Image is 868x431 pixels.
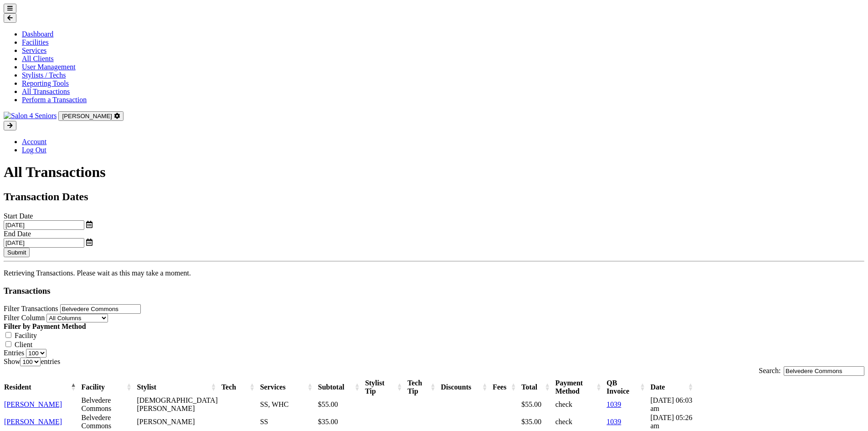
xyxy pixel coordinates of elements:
a: Reporting Tools [22,79,69,87]
th: Tech Tip: activate to sort column ascending [407,379,440,396]
a: Facilities [22,38,49,46]
a: 1039 [606,400,621,408]
img: Salon 4 Seniors [4,112,56,120]
th: Subtotal: activate to sort column ascending [318,379,365,396]
th: Services: activate to sort column ascending [260,379,318,396]
select: Showentries [20,358,41,366]
td: $35.00 [318,413,365,431]
a: User Management [22,63,76,71]
th: QB Invoice: activate to sort column ascending [606,379,650,396]
td: [DEMOGRAPHIC_DATA][PERSON_NAME] [136,396,221,413]
td: Belvedere Commons [81,413,137,431]
th: Date: activate to sort column ascending [650,379,698,396]
label: Search: [759,367,864,374]
label: Filter Transactions [4,305,58,312]
td: SS [260,413,318,431]
td: $35.00 [521,413,555,431]
label: Start Date [4,212,33,220]
a: [PERSON_NAME] [4,400,62,408]
input: Filter... [60,304,141,314]
label: End Date [4,230,31,238]
input: Search: [784,366,864,376]
input: Select Date [4,238,84,248]
td: [DATE] 05:26 am [650,413,698,431]
td: check [555,396,606,413]
td: Belvedere Commons [81,396,137,413]
th: Fees: activate to sort column ascending [492,379,521,396]
a: Stylists / Techs [22,71,66,79]
th: Stylist Tip: activate to sort column ascending [365,379,407,396]
a: Perform a Transaction [22,96,87,104]
span: [PERSON_NAME] [62,113,112,119]
h1: All Transactions [4,164,864,181]
button: [PERSON_NAME] [58,111,123,121]
a: All Transactions [22,88,70,95]
strong: Filter by Payment Method [4,322,86,330]
a: Dashboard [22,30,53,38]
a: Services [22,47,46,54]
td: [DATE] 06:03 am [650,396,698,413]
a: toggle [86,221,92,228]
a: 1039 [606,418,621,426]
td: check [555,413,606,431]
th: Discounts: activate to sort column ascending [441,379,493,396]
label: Entries [4,349,24,357]
label: Facility [15,332,37,339]
th: Resident: activate to sort column descending [4,379,81,396]
td: [PERSON_NAME] [136,413,221,431]
a: [PERSON_NAME] [4,418,62,426]
button: Submit [4,248,30,257]
h3: Transactions [4,286,864,296]
th: Total: activate to sort column ascending [521,379,555,396]
label: Client [15,341,32,348]
p: Retrieving Transactions. Please wait as this may take a moment. [4,269,864,277]
th: Stylist: activate to sort column ascending [136,379,221,396]
label: Filter Column [4,314,45,322]
th: Tech: activate to sort column ascending [221,379,260,396]
a: toggle [86,239,92,246]
a: Account [22,138,46,145]
label: Show entries [4,358,60,365]
input: Select Date [4,220,84,230]
h2: Transaction Dates [4,191,864,203]
a: All Clients [22,55,54,62]
th: Facility: activate to sort column ascending [81,379,137,396]
td: SS, WHC [260,396,318,413]
td: $55.00 [318,396,365,413]
a: Log Out [22,146,46,154]
td: $55.00 [521,396,555,413]
th: Payment Method: activate to sort column ascending [555,379,606,396]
